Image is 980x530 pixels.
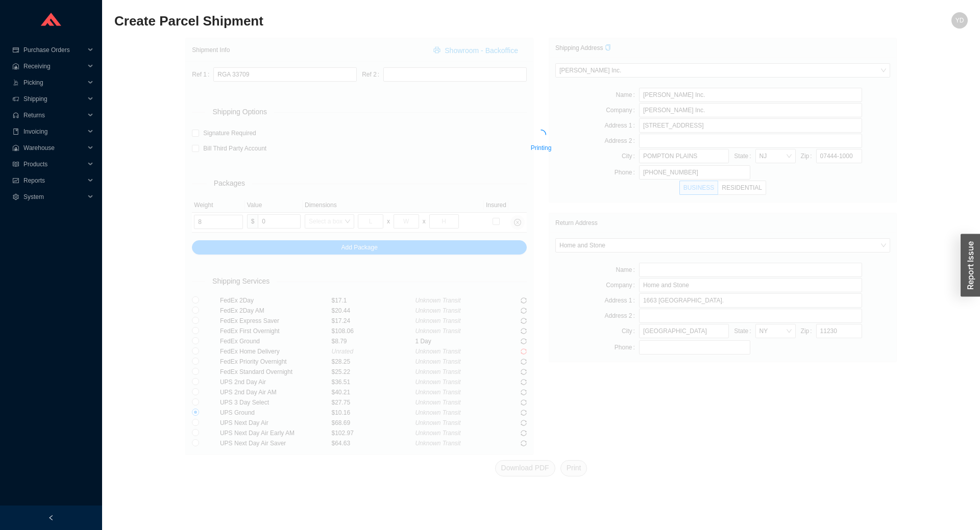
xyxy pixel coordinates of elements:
[23,156,85,172] span: Products
[955,12,964,29] span: YD
[48,515,54,521] span: left
[23,123,85,140] span: Invoicing
[536,130,546,140] span: loading
[23,91,85,107] span: Shipping
[12,161,19,167] span: read
[12,112,19,118] span: customer-service
[114,12,754,30] h2: Create Parcel Shipment
[12,129,19,135] span: book
[185,140,896,153] div: Printing
[23,172,85,189] span: Reports
[23,74,85,91] span: Picking
[23,107,85,123] span: Returns
[12,178,19,184] span: fund
[23,189,85,205] span: System
[23,140,85,156] span: Warehouse
[23,42,85,58] span: Purchase Orders
[12,194,19,200] span: setting
[12,47,19,53] span: credit-card
[23,58,85,74] span: Receiving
